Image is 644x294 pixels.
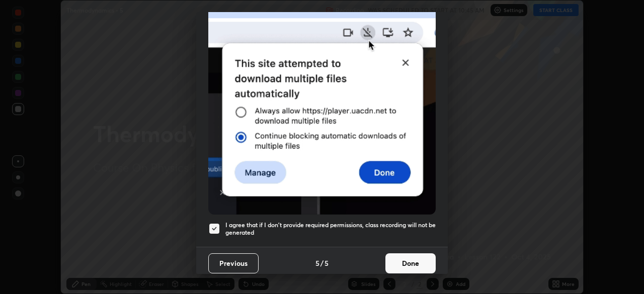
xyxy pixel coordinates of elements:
[320,258,324,268] h4: /
[315,258,319,268] h4: 5
[325,258,329,268] h4: 5
[225,221,436,237] h5: I agree that if I don't provide required permissions, class recording will not be generated
[385,253,436,273] button: Done
[208,253,259,273] button: Previous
